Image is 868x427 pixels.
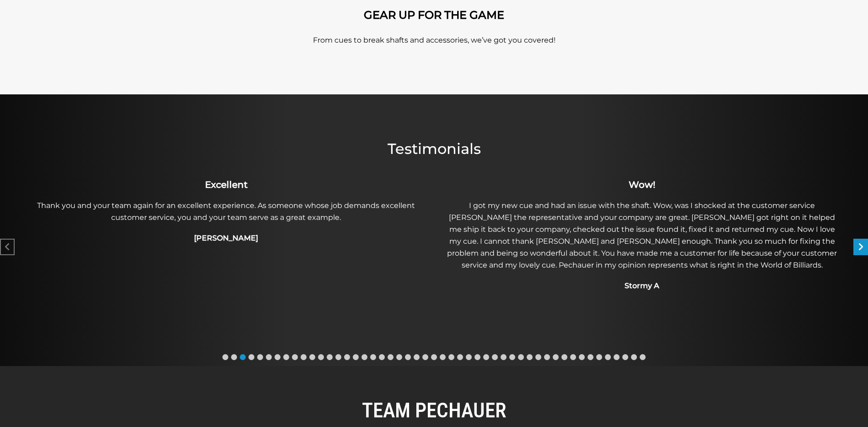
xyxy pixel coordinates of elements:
[439,200,845,271] p: I got my new cue and had an issue with the shaft. Wow, was I shocked at the customer service [PER...
[173,35,695,46] p: From cues to break shafts and accessories, we’ve got you covered!
[173,398,695,423] h2: TEAM PECHAUER
[23,233,429,244] h4: [PERSON_NAME]
[439,280,845,291] h4: Stormy A
[23,178,429,192] h3: Excellent
[23,177,430,248] div: 3 / 49
[23,200,429,224] p: Thank you and your team again for an excellent experience. As someone whose job demands excellent...
[364,8,504,22] strong: GEAR UP FOR THE GAME
[439,178,845,192] h3: Wow!
[439,177,846,296] div: 4 / 49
